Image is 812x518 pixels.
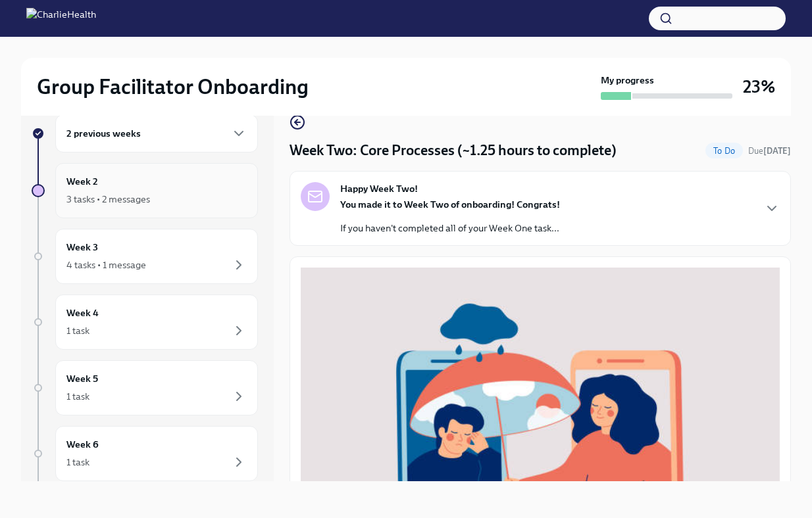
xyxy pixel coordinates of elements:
[55,114,258,153] div: 2 previous weeks
[66,324,89,337] div: 1 task
[748,145,791,157] span: September 1st, 2025 10:00
[32,294,258,350] a: Week 41 task
[66,126,141,141] h6: 2 previous weeks
[290,141,617,160] h4: Week Two: Core Processes (~1.25 hours to complete)
[66,306,99,320] h6: Week 4
[66,174,98,189] h6: Week 2
[66,456,89,469] div: 1 task
[340,199,560,210] strong: You made it to Week Two of onboarding! Congrats!
[743,75,775,99] h3: 23%
[37,74,309,100] h2: Group Facilitator Onboarding
[66,193,150,206] div: 3 tasks • 2 messages
[66,390,89,403] div: 1 task
[26,8,96,29] img: CharlieHealth
[66,240,98,254] h6: Week 3
[705,146,743,156] span: To Do
[66,371,98,386] h6: Week 5
[66,258,146,271] div: 4 tasks • 1 message
[32,360,258,415] a: Week 51 task
[32,426,258,481] a: Week 61 task
[32,229,258,284] a: Week 34 tasks • 1 message
[32,163,258,218] a: Week 23 tasks • 2 messages
[340,182,418,195] strong: Happy Week Two!
[748,146,791,156] span: Due
[763,146,791,156] strong: [DATE]
[66,437,99,452] h6: Week 6
[601,74,654,87] strong: My progress
[340,222,560,235] p: If you haven't completed all of your Week One task...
